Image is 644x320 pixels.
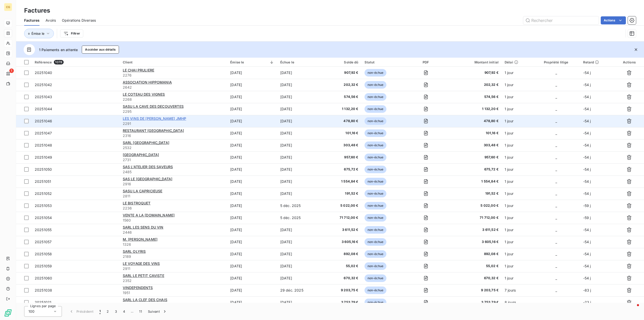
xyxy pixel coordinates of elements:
[227,91,277,103] td: [DATE]
[365,262,386,270] span: non-échue
[227,139,277,151] td: [DATE]
[35,131,52,135] span: 20251047
[365,250,386,258] span: non-échue
[326,167,358,172] span: 675,72 €
[583,83,591,87] span: -54 j
[365,93,386,101] span: non-échue
[365,69,386,77] span: non-échue
[583,216,591,220] span: -59 j
[60,29,83,38] button: Filtrer
[277,212,323,224] td: 5 déc. 2025
[277,296,323,308] td: [DATE]
[583,95,591,99] span: -54 j
[448,215,499,220] span: 71 712,00 €
[555,107,557,111] span: _
[96,306,104,317] button: 1
[326,239,358,244] span: 3 605,16 €
[583,155,591,159] span: -54 j
[448,300,499,305] span: 3 753,79 €
[502,224,532,236] td: 1 jour
[326,155,358,160] span: 957,60 €
[555,131,557,135] span: _
[448,60,499,64] div: Montant initial
[326,264,358,269] span: 55,02 €
[502,212,532,224] td: 1 jour
[448,119,499,124] span: 478,80 €
[326,119,358,124] span: 478,80 €
[35,264,52,268] span: 20251059
[502,67,532,79] td: 1 jour
[35,203,52,208] span: 20251053
[123,109,224,114] span: 2295
[24,29,54,38] button: Émise le
[448,155,499,160] span: 957,60 €
[502,272,532,284] td: 1 jour
[502,248,532,260] td: 1 jour
[555,240,557,244] span: _
[280,60,320,64] div: Échue le
[104,306,112,317] button: 2
[123,157,224,162] span: 2731
[128,307,136,315] span: …
[448,191,499,196] span: 191,52 €
[448,239,499,244] span: 3 605,16 €
[277,260,323,272] td: [DATE]
[583,119,591,123] span: -54 j
[448,131,499,136] span: 101,16 €
[24,6,50,15] h3: Factures
[227,188,277,200] td: [DATE]
[365,129,386,137] span: non-échue
[502,296,532,308] td: 8 jours
[277,248,323,260] td: [DATE]
[123,145,224,150] span: 2532
[502,284,532,296] td: 7 jours
[326,70,358,75] span: 907,92 €
[123,242,224,247] span: 1326
[448,106,499,112] span: 1 132,20 €
[326,288,358,293] span: 9 203,75 €
[35,95,52,99] span: 20251043
[555,167,557,171] span: _
[123,194,224,199] span: 2811
[227,175,277,188] td: [DATE]
[4,309,12,317] img: Logo LeanPay
[123,121,224,126] span: 2291
[35,83,52,87] span: 20251042
[505,60,529,64] div: Délai
[277,284,323,296] td: 29 déc. 2025
[410,60,442,64] div: PDF
[326,191,358,196] span: 191,52 €
[583,167,591,171] span: -54 j
[123,302,224,307] span: 2839
[66,306,96,317] button: Précédent
[365,105,386,113] span: non-échue
[227,248,277,260] td: [DATE]
[227,296,277,308] td: [DATE]
[365,299,386,306] span: non-échue
[555,203,557,208] span: _
[555,252,557,256] span: _
[277,79,323,91] td: [DATE]
[326,94,358,99] span: 574,56 €
[123,286,153,290] span: VINDEPENDENTS
[277,127,323,139] td: [DATE]
[365,178,386,185] span: non-échue
[123,68,154,72] span: LE CHAI PRULIERE
[35,107,52,111] span: 20251044
[123,266,224,271] span: 2911
[555,228,557,232] span: _
[9,68,14,73] span: 1
[123,116,186,121] span: LES VINS DE [PERSON_NAME] JMHP
[123,92,165,96] span: LE COTEAU DES VIGNES
[627,303,639,315] iframe: Intercom live chat
[326,276,358,281] span: 670,32 €
[277,67,323,79] td: [DATE]
[555,288,557,292] span: _
[583,179,591,184] span: -54 j
[123,249,146,254] span: SARL OLYRIS
[365,274,386,282] span: non-échue
[123,85,224,90] span: 2642
[227,79,277,91] td: [DATE]
[123,225,164,229] span: SARL LES SENS DU VIN
[35,191,52,196] span: 20251052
